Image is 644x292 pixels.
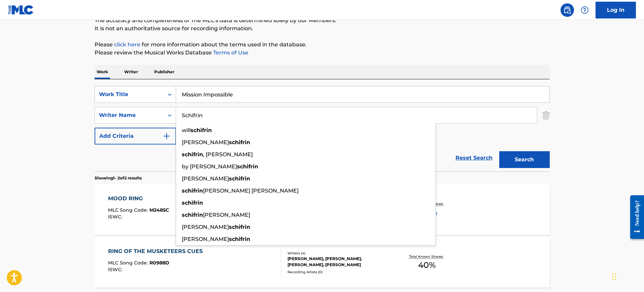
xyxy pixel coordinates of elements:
[499,151,550,168] button: Search
[182,212,203,218] strong: schifrin
[191,127,212,133] strong: schifrin
[625,190,644,244] iframe: Resource Center
[182,127,191,133] span: will
[182,187,203,194] strong: schifrin
[122,65,140,79] p: Writer
[578,3,591,17] div: Help
[114,41,140,48] a: click here
[182,200,203,206] strong: schifrin
[95,41,550,49] p: Please for more information about the terms used in the database.
[95,25,550,33] p: It is not an authoritative source for recording information.
[229,139,250,145] strong: schifrin
[237,163,258,170] strong: schifrin
[99,90,160,98] div: Work Title
[149,207,169,213] span: M2485C
[203,212,250,218] span: [PERSON_NAME]
[182,139,229,145] span: [PERSON_NAME]
[182,175,229,182] span: [PERSON_NAME]
[561,3,574,17] a: Public Search
[95,16,550,25] p: The accuracy and completeness of The MLC's data is determined solely by our Members.
[108,207,149,213] span: MLC Song Code :
[182,163,237,170] span: by [PERSON_NAME]
[95,237,550,288] a: RING OF THE MUSKETEERS CUESMLC Song Code:R0988DISWC:Writers (4)[PERSON_NAME], [PERSON_NAME], [PER...
[182,236,229,242] span: [PERSON_NAME]
[163,132,171,140] img: 9d2ae6d4665cec9f34b9.svg
[612,266,616,287] div: Drag
[99,111,160,119] div: Writer Name
[542,107,550,124] img: Delete Criterion
[287,251,389,256] div: Writers ( 4 )
[108,195,169,203] div: MOOD RING
[229,224,250,230] strong: schifrin
[287,269,389,275] div: Recording Artists ( 0 )
[212,49,248,56] a: Terms of Use
[108,266,124,273] span: ISWC :
[149,260,169,266] span: R0988D
[229,236,250,242] strong: schifrin
[409,254,445,259] p: Total Known Shares:
[95,86,550,171] form: Search Form
[108,214,124,220] span: ISWC :
[95,184,550,235] a: MOOD RINGMLC Song Code:M2485CISWC:Writers (4)[PERSON_NAME], [PERSON_NAME], [PERSON_NAME], [PERSON...
[610,260,644,292] iframe: Chat Widget
[182,224,229,230] span: [PERSON_NAME]
[287,256,389,268] div: [PERSON_NAME], [PERSON_NAME], [PERSON_NAME], [PERSON_NAME]
[8,5,34,15] img: MLC Logo
[203,187,299,194] span: [PERSON_NAME] [PERSON_NAME]
[418,259,436,271] span: 40 %
[203,151,253,158] span: , [PERSON_NAME]
[596,2,636,18] a: Log In
[95,65,110,79] p: Work
[108,260,149,266] span: MLC Song Code :
[182,151,203,158] strong: schifrin
[452,151,496,165] a: Reset Search
[152,65,176,79] p: Publisher
[95,128,176,144] button: Add Criteria
[108,247,206,255] div: RING OF THE MUSKETEERS CUES
[95,49,550,57] p: Please review the Musical Works Database
[563,6,571,14] img: search
[229,175,250,182] strong: schifrin
[581,6,589,14] img: help
[95,175,142,181] p: Showing 1 - 2 of 2 results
